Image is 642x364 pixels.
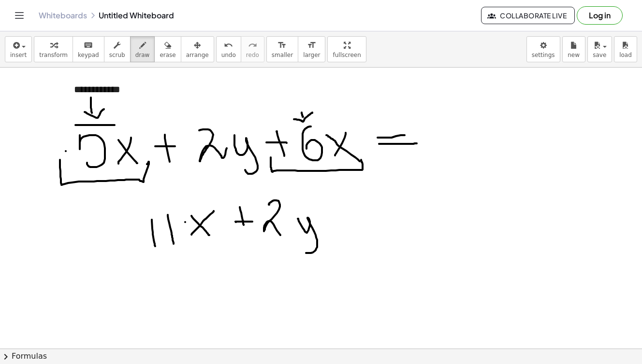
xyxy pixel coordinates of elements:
button: Log in [577,6,623,25]
button: new [562,36,585,62]
button: redoredo [241,36,264,62]
span: keypad [78,52,99,58]
span: fullscreen [333,52,361,58]
span: insert [10,52,27,58]
button: erase [154,36,181,62]
i: format_size [277,40,287,51]
button: arrange [181,36,214,62]
span: settings [532,52,555,58]
button: transform [34,36,73,62]
button: scrub [104,36,131,62]
i: undo [224,40,233,51]
a: Whiteboards [39,11,87,20]
span: smaller [272,52,293,58]
span: redo [246,52,259,58]
span: larger [303,52,320,58]
i: keyboard [84,40,93,51]
span: Collaborate Live [489,11,567,20]
span: undo [221,52,236,58]
span: draw [135,52,150,58]
span: save [593,52,606,58]
i: redo [248,40,257,51]
button: undoundo [216,36,241,62]
button: format_sizelarger [298,36,325,62]
button: save [587,36,612,62]
span: load [619,52,632,58]
span: new [568,52,580,58]
i: format_size [307,40,316,51]
span: scrub [109,52,125,58]
span: arrange [186,52,209,58]
button: settings [526,36,560,62]
button: fullscreen [327,36,366,62]
button: load [614,36,637,62]
button: format_sizesmaller [266,36,298,62]
span: erase [160,52,175,58]
button: insert [5,36,32,62]
span: transform [39,52,68,58]
button: Collaborate Live [481,7,575,24]
button: keyboardkeypad [73,36,104,62]
button: draw [130,36,155,62]
button: Toggle navigation [12,8,27,23]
